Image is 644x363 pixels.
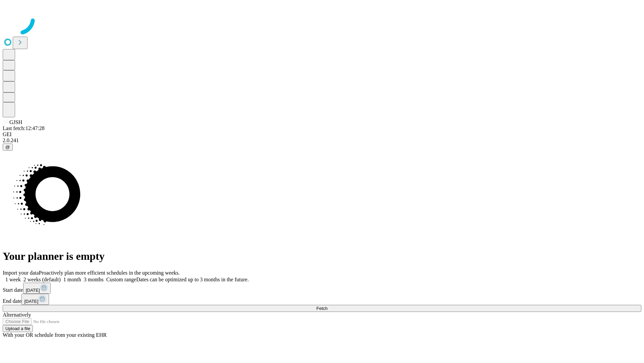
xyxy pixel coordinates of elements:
[3,312,31,318] span: Alternatively
[3,294,641,305] div: End date
[84,277,104,282] span: 3 months
[24,299,38,304] span: [DATE]
[3,144,13,151] button: @
[316,306,327,311] span: Fetch
[3,325,33,332] button: Upload a file
[23,283,51,294] button: [DATE]
[26,288,40,293] span: [DATE]
[23,277,61,282] span: 2 weeks (default)
[5,277,21,282] span: 1 week
[39,270,180,276] span: Proactively plan more efficient schedules in the upcoming weeks.
[3,305,641,312] button: Fetch
[5,145,10,150] span: @
[3,131,641,137] div: GEI
[21,294,49,305] button: [DATE]
[3,250,641,263] h1: Your planner is empty
[3,137,641,144] div: 2.0.241
[63,277,81,282] span: 1 month
[9,119,22,125] span: GJSH
[3,283,641,294] div: Start date
[3,125,45,131] span: Last fetch: 12:47:28
[3,332,107,338] span: With your OR schedule from your existing EHR
[106,277,136,282] span: Custom range
[3,270,39,276] span: Import your data
[136,277,249,282] span: Dates can be optimized up to 3 months in the future.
